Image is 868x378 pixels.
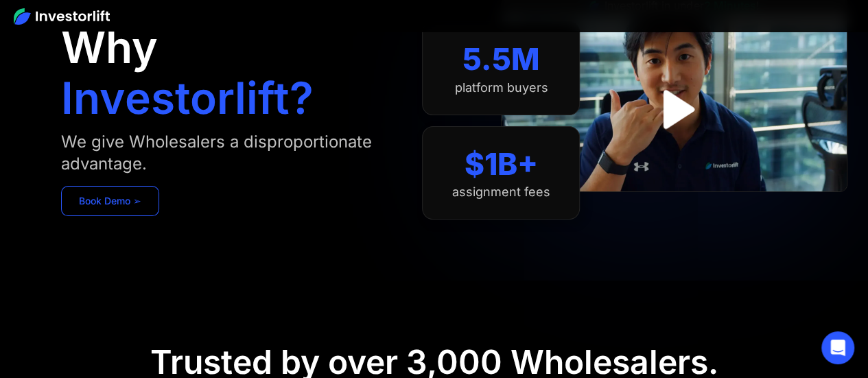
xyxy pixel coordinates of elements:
[61,131,395,175] div: We give Wholesalers a disproportionate advantage.
[644,79,705,140] a: open lightbox
[61,25,158,69] h1: Why
[462,41,540,78] div: 5.5M
[465,146,538,182] div: $1B+
[821,331,854,364] div: Open Intercom Messenger
[61,76,314,120] h1: Investorlift?
[454,80,548,95] div: platform buyers
[61,186,159,216] a: Book Demo ➢
[572,199,777,215] iframe: Customer reviews powered by Trustpilot
[452,185,550,200] div: assignment fees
